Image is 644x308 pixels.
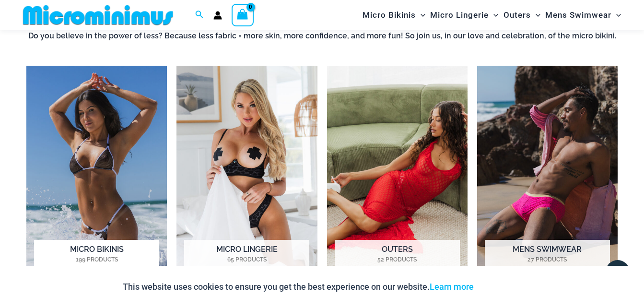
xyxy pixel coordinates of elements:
span: Menu Toggle [531,3,540,27]
span: Menu Toggle [611,3,621,27]
img: Micro Lingerie [176,66,317,284]
a: Search icon link [195,9,204,21]
h2: Micro Bikinis [34,240,159,270]
a: Learn more [430,282,474,292]
a: Visit product category Mens Swimwear [477,66,618,284]
p: This website uses cookies to ensure you get the best experience on our website. [123,280,474,294]
a: View Shopping Cart, empty [232,4,254,26]
a: Visit product category Outers [327,66,468,284]
h2: Outers [335,240,460,270]
span: Outers [503,3,531,27]
a: Account icon link [213,11,222,20]
span: Menu Toggle [416,3,425,27]
mark: 199 Products [34,255,159,264]
a: Visit product category Micro Lingerie [176,66,317,284]
button: Accept [481,275,522,298]
span: Mens Swimwear [545,3,611,27]
img: Micro Bikinis [26,66,167,284]
span: Micro Bikinis [363,3,416,27]
a: Micro LingerieMenu ToggleMenu Toggle [428,3,501,27]
a: Visit product category Micro Bikinis [26,66,167,284]
img: Mens Swimwear [477,66,618,284]
a: OutersMenu ToggleMenu Toggle [501,3,543,27]
img: Outers [327,66,468,284]
span: Menu Toggle [489,3,498,27]
a: Micro BikinisMenu ToggleMenu Toggle [360,3,428,27]
a: Mens SwimwearMenu ToggleMenu Toggle [543,3,623,27]
nav: Site Navigation [359,1,625,29]
img: MM SHOP LOGO FLAT [19,4,177,26]
span: Micro Lingerie [430,3,489,27]
mark: 27 Products [485,255,610,264]
mark: 65 Products [184,255,309,264]
h2: Micro Lingerie [184,240,309,270]
mark: 52 Products [335,255,460,264]
h2: Mens Swimwear [485,240,610,270]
